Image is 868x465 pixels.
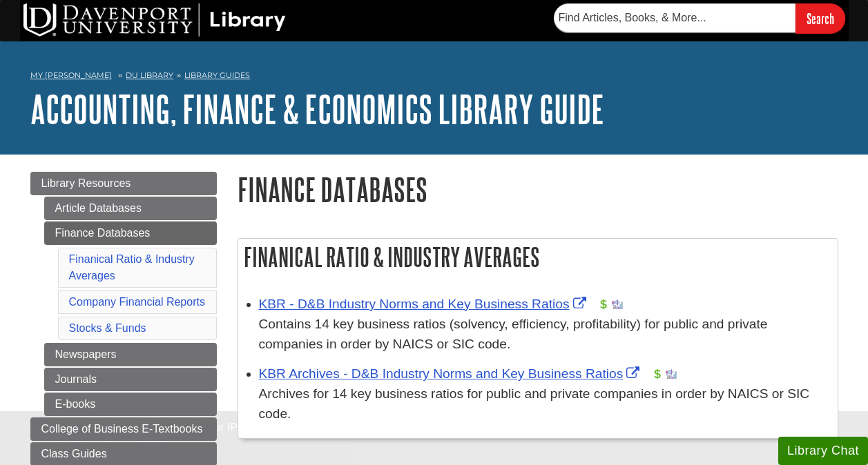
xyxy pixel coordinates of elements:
a: Article Databases [44,197,217,220]
img: DU Library [23,3,286,37]
a: Finanical Ratio & Industry Averages [69,253,195,281]
img: Industry Report [666,368,677,379]
nav: breadcrumb [30,66,838,88]
a: My [PERSON_NAME] [30,70,112,81]
a: Stocks & Funds [69,322,146,334]
span: College of Business E-Textbooks [41,423,203,435]
form: Searches DU Library's articles, books, and more [554,3,845,33]
a: E-books [44,393,217,416]
a: DU Library [126,70,173,80]
a: College of Business E-Textbooks [30,417,217,441]
a: Library Guides [184,70,250,80]
span: Class Guides [41,448,107,459]
img: Financial Report [598,299,609,310]
button: Library Chat [778,437,868,465]
img: Industry Report [612,299,623,310]
a: Accounting, Finance & Economics Library Guide [30,88,604,130]
img: Financial Report [652,368,663,379]
a: Finance Databases [44,221,217,245]
input: Search [795,3,845,33]
p: Archives for 14 key business ratios for public and private companies in order by NAICS or SIC code. [259,384,831,424]
h2: Finanical Ratio & Industry Averages [238,239,838,275]
h1: Finance Databases [238,172,838,207]
a: Company Financial Reports [69,296,205,308]
a: Journals [44,368,217,391]
a: Newspapers [44,343,217,366]
a: Library Resources [30,172,217,195]
input: Find Articles, Books, & More... [554,3,795,32]
a: Link opens in new window [259,297,590,311]
a: Link opens in new window [259,366,644,381]
span: Library Resources [41,177,131,189]
p: Contains 14 key business ratios (solvency, efficiency, profitability) for public and private comp... [259,315,831,355]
